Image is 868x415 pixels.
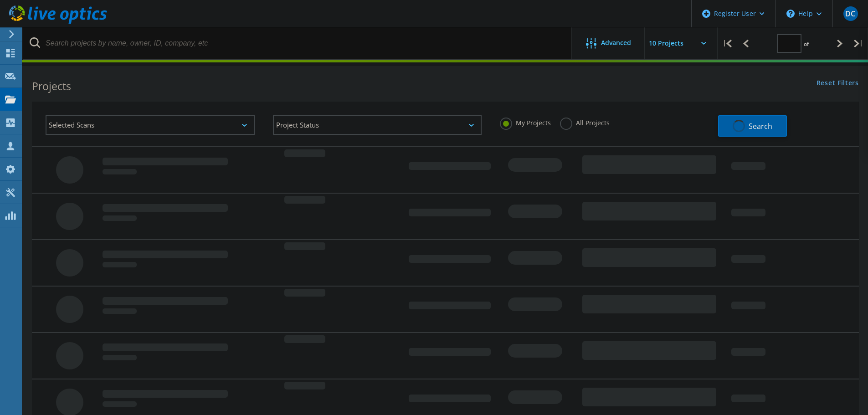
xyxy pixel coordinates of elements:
[560,118,610,126] label: All Projects
[849,27,868,60] div: |
[46,115,255,135] div: Selected Scans
[601,40,631,46] span: Advanced
[23,27,572,59] input: Search projects by name, owner, ID, company, etc
[32,79,71,93] b: Projects
[9,19,107,26] a: Live Optics Dashboard
[804,40,809,48] span: of
[786,10,795,18] svg: \n
[718,27,736,60] div: |
[718,115,787,137] button: Search
[500,118,551,126] label: My Projects
[845,10,855,17] span: DC
[749,121,772,131] span: Search
[817,80,859,87] a: Reset Filters
[273,115,482,135] div: Project Status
